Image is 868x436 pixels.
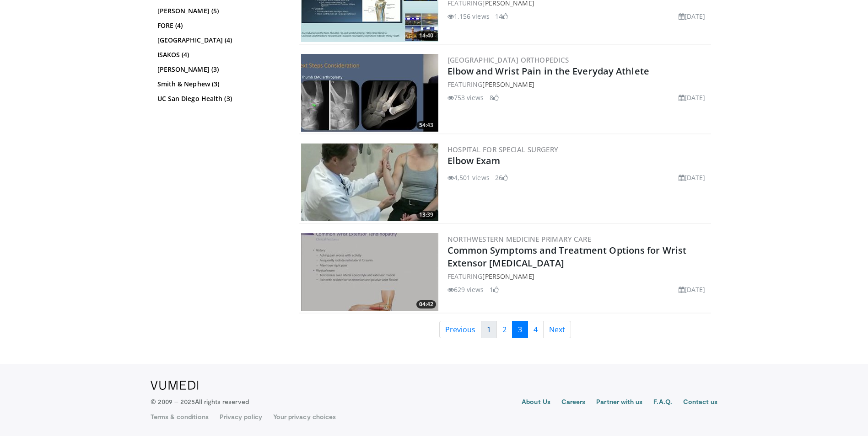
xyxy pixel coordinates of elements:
[490,93,499,102] li: 8
[496,321,512,338] a: 2
[528,321,544,338] a: 4
[157,50,283,59] a: ISAKOS (4)
[596,397,642,408] a: Partner with us
[447,285,484,294] li: 629 views
[653,397,672,408] a: F.A.Q.
[512,321,528,338] a: 3
[447,65,649,77] a: Elbow and Wrist Pain in the Everyday Athlete
[301,144,438,221] img: wolfe_3.png.300x170_q85_crop-smart_upscale.jpg
[482,272,534,281] a: [PERSON_NAME]
[447,80,709,89] div: FEATURING
[679,93,706,102] li: [DATE]
[220,412,262,421] a: Privacy policy
[301,144,438,221] a: 13:39
[273,412,336,421] a: Your privacy choices
[679,285,706,294] li: [DATE]
[301,54,438,132] a: 54:43
[416,121,436,129] span: 54:43
[679,11,706,21] li: [DATE]
[447,11,490,21] li: 1,156 views
[416,211,436,219] span: 13:39
[416,32,436,40] span: 14:40
[482,80,534,89] a: [PERSON_NAME]
[301,54,438,132] img: bf3f24eb-7ee4-45d4-b081-26e118abf179.300x170_q85_crop-smart_upscale.jpg
[157,21,283,30] a: FORE (4)
[447,93,484,102] li: 753 views
[447,271,709,281] div: FEATURING
[157,65,283,74] a: [PERSON_NAME] (3)
[195,398,248,405] span: All rights reserved
[543,321,571,338] a: Next
[561,397,586,408] a: Careers
[481,321,497,338] a: 1
[301,233,438,311] img: 4ea26b95-6373-4f90-9133-f54eeeaa7cd6.300x170_q85_crop-smart_upscale.jpg
[447,55,569,64] a: [GEOGRAPHIC_DATA] Orthopedics
[447,154,501,167] a: Elbow Exam
[157,6,283,16] a: [PERSON_NAME] (5)
[157,94,283,103] a: UC San Diego Health (3)
[679,173,706,182] li: [DATE]
[683,397,718,408] a: Contact us
[151,397,249,406] p: © 2009 – 2025
[522,397,550,408] a: About Us
[416,300,436,308] span: 04:42
[151,381,199,390] img: VuMedi Logo
[495,11,508,21] li: 14
[439,321,481,338] a: Previous
[447,145,559,154] a: Hospital for Special Surgery
[299,321,711,338] nav: Search results pages
[157,36,283,45] a: [GEOGRAPHIC_DATA] (4)
[447,244,687,269] a: Common Symptoms and Treatment Options for Wrist Extensor [MEDICAL_DATA]
[157,80,283,89] a: Smith & Nephew (3)
[447,173,490,182] li: 4,501 views
[490,285,499,294] li: 1
[151,412,209,421] a: Terms & conditions
[301,233,438,311] a: 04:42
[447,234,592,244] a: Northwestern Medicine Primary Care
[495,173,508,182] li: 26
